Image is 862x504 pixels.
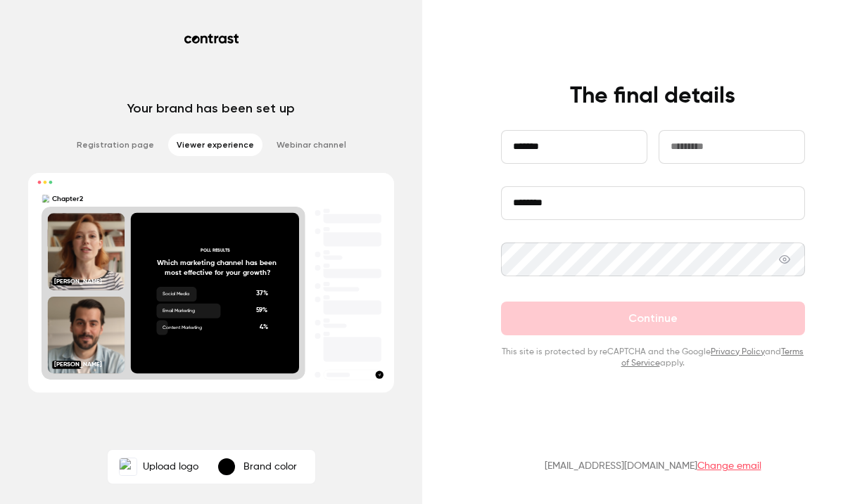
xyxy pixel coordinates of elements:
img: Chapter2 [120,458,137,475]
li: Webinar channel [268,134,355,156]
a: Privacy Policy [711,348,765,356]
h4: The final details [570,82,735,110]
label: Chapter2Upload logo [110,453,207,481]
p: This site is protected by reCAPTCHA and the Google and apply. [501,347,805,369]
a: Terms of Service [621,348,804,368]
li: Viewer experience [168,134,262,156]
a: Change email [697,461,761,471]
p: Brand color [243,460,297,474]
button: Brand color [207,453,312,481]
p: [EMAIL_ADDRESS][DOMAIN_NAME] [545,459,761,473]
li: Registration page [68,134,163,156]
p: Your brand has been set up [127,100,295,117]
